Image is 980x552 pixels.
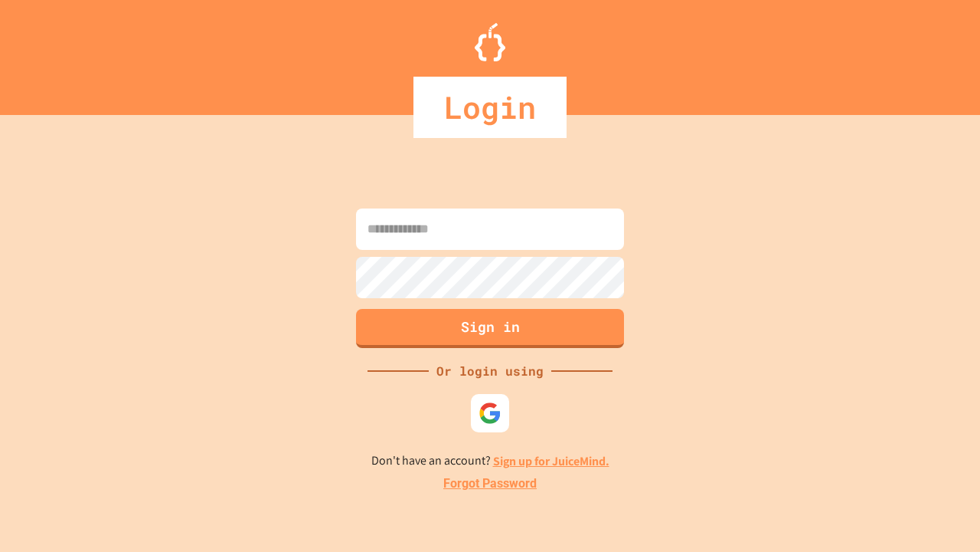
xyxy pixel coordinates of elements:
[493,453,609,469] a: Sign up for JuiceMind.
[371,452,609,471] p: Don't have an account?
[853,424,965,489] iframe: chat widget
[443,475,537,493] a: Forgot Password
[413,77,567,138] div: Login
[356,309,624,348] button: Sign in
[479,402,501,425] img: google-icon.svg
[429,362,551,380] div: Or login using
[916,491,965,537] iframe: chat widget
[475,23,505,61] img: Logo.svg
